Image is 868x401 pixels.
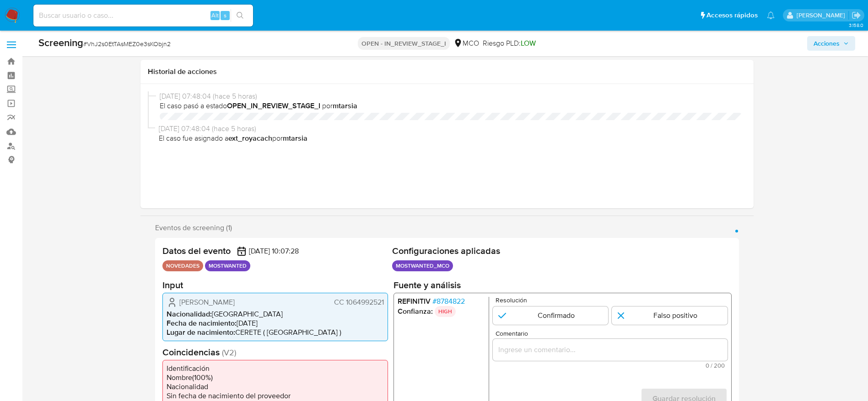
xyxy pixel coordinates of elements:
b: mtarsia [333,100,357,111]
h1: Historial de acciones [148,67,746,76]
a: Salir [852,11,861,20]
span: Acciones [814,36,840,51]
span: [DATE] 07:48:04 (hace 5 horas) [159,124,743,134]
span: [DATE] 07:48:04 (hace 5 horas) [160,91,743,101]
span: # VhJ2s0EtTAsMEZ0e3sKObjn2 [83,39,171,48]
button: Acciones [807,36,855,51]
span: Alt [211,11,219,20]
button: search-icon [231,9,249,22]
a: Notificaciones [767,11,775,19]
span: Riesgo PLD: [483,38,536,48]
span: s [224,11,226,20]
b: Screening [38,35,83,50]
b: ext_royacach [228,133,272,143]
span: LOW [521,38,536,48]
b: mtarsia [283,133,307,143]
span: El caso fue asignado a por [159,133,743,143]
span: Accesos rápidos [706,11,758,20]
div: MCO [453,38,479,48]
input: Buscar usuario o caso... [33,10,253,21]
span: El caso pasó a estado por [160,101,743,111]
p: ext_royacach@mercadolibre.com [797,11,848,20]
p: OPEN - IN_REVIEW_STAGE_I [358,37,450,50]
b: OPEN_IN_REVIEW_STAGE_I [227,100,320,111]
